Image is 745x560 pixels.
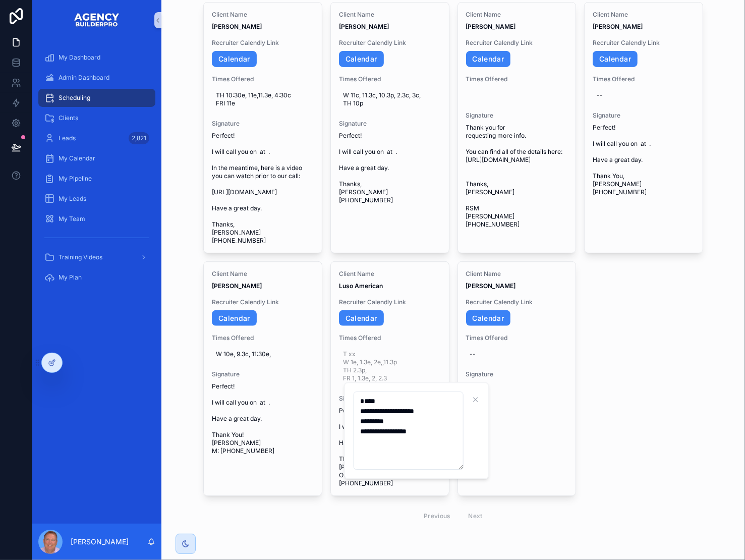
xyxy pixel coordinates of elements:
span: Recruiter Calendly Link [212,298,314,306]
span: Client Name [593,11,695,19]
a: Calendar [466,310,511,326]
a: My Calendar [38,149,155,167]
span: Times Offered [339,75,441,83]
span: Perfect! I will call you on at . Have a great day. Thanks, [PERSON_NAME] [PHONE_NUMBER] [339,132,441,204]
strong: [PERSON_NAME] [466,282,516,290]
span: Training Videos [59,253,102,261]
strong: Luso American [339,282,383,290]
a: Calendar [339,51,384,67]
strong: [PERSON_NAME] [339,23,389,30]
span: Signature [593,111,695,120]
span: Client Name [339,11,441,19]
strong: [PERSON_NAME] [466,23,516,30]
span: Clients [59,114,78,122]
a: Client Name[PERSON_NAME]Recruiter Calendly LinkCalendarTimes Offered--SignaturePerfect! I will ca... [584,2,703,253]
span: Recruiter Calendly Link [339,298,441,306]
a: My Team [38,210,155,228]
span: Leads [59,134,76,142]
span: Times Offered [339,334,441,342]
span: Times Offered [466,334,568,342]
a: Client Name[PERSON_NAME]Recruiter Calendly LinkCalendarTimes OfferedW 10e, 9.3c, 11:30e,Signature... [203,261,322,496]
a: Calendar [339,310,384,326]
span: Times Offered [466,75,568,83]
a: Client Name[PERSON_NAME]Recruiter Calendly LinkCalendarTimes OfferedSignatureThank you for reques... [457,2,577,253]
span: T xx W 1e, 1.3e, 2e,,11.3p TH 2.3p, FR 1, 1.3e, 2, 2.3 [343,350,437,382]
span: TH 10:30e, 11e,11.3e, 4:30c FRI 11e [216,91,310,107]
a: My Pipeline [38,170,155,188]
span: Scheduling [59,94,90,102]
div: -- [470,350,476,358]
span: Recruiter Calendly Link [466,298,568,306]
span: Client Name [212,11,314,19]
span: Thank you for requesting more info. You can find all of the details here: [URL][DOMAIN_NAME] Than... [466,124,568,229]
div: scrollable content [32,40,161,301]
span: My Leads [59,195,86,203]
span: Signature [339,120,441,128]
span: Times Offered [212,334,314,342]
a: Calendar [212,51,257,67]
div: -- [597,91,603,99]
span: Recruiter Calendly Link [593,39,695,47]
span: Signature [466,111,568,120]
span: My Dashboard [59,53,100,62]
span: Times Offered [593,75,695,83]
span: My Plan [59,273,82,282]
a: Leads2,821 [38,129,155,147]
span: Recruiter Calendly Link [212,39,314,47]
span: Signature [212,120,314,128]
span: Perfect! I will call you on at . Have a great day. Thank You, [PERSON_NAME] [PHONE_NUMBER] [593,124,695,196]
a: My Dashboard [38,48,155,67]
span: My Team [59,215,85,223]
a: Client NameLuso AmericanRecruiter Calendly LinkCalendarTimes OfferedT xx W 1e, 1.3e, 2e,,11.3p TH... [330,261,449,496]
a: Calendar [593,51,638,67]
span: Recruiter Calendly Link [339,39,441,47]
span: Perfect! I will call you on at . Have a great day. Thank You! [PERSON_NAME] Office: [PHONE_NUMBER... [339,407,441,487]
strong: [PERSON_NAME] [212,282,262,290]
span: Client Name [466,270,568,278]
span: Signature [339,395,441,403]
span: Perfect! I will call you on at . In the meantime, here is a video you can watch prior to our call... [212,132,314,245]
span: Signature [466,370,568,378]
span: Perfect! I will call you on at . Have a great day. Thank You! [PERSON_NAME] M: [PHONE_NUMBER] [212,382,314,455]
p: [PERSON_NAME] [71,537,129,547]
a: Admin Dashboard [38,69,155,87]
span: Client Name [339,270,441,278]
span: Client Name [466,11,568,19]
span: W 11c, 11.3c, 10.3p, 2.3c, 3c, TH 10p [343,91,437,107]
a: Scheduling [38,89,155,107]
a: Client Name[PERSON_NAME]Recruiter Calendly LinkCalendarTimes Offered--Signature-- [457,261,577,496]
span: Client Name [212,270,314,278]
img: App logo [74,12,120,28]
strong: [PERSON_NAME] [212,23,262,30]
strong: [PERSON_NAME] [593,23,643,30]
span: Admin Dashboard [59,74,109,82]
a: Client Name[PERSON_NAME]Recruiter Calendly LinkCalendarTimes OfferedW 11c, 11.3c, 10.3p, 2.3c, 3c... [330,2,449,253]
a: My Leads [38,190,155,208]
span: Recruiter Calendly Link [466,39,568,47]
a: Clients [38,109,155,127]
a: Calendar [212,310,257,326]
span: Times Offered [212,75,314,83]
a: Training Videos [38,248,155,266]
span: Signature [212,370,314,378]
span: W 10e, 9.3c, 11:30e, [216,350,310,358]
span: My Pipeline [59,175,92,183]
a: Calendar [466,51,511,67]
span: My Calendar [59,154,95,162]
a: Client Name[PERSON_NAME]Recruiter Calendly LinkCalendarTimes OfferedTH 10:30e, 11e,11.3e, 4:30c F... [203,2,322,253]
a: My Plan [38,268,155,287]
div: 2,821 [129,132,149,144]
